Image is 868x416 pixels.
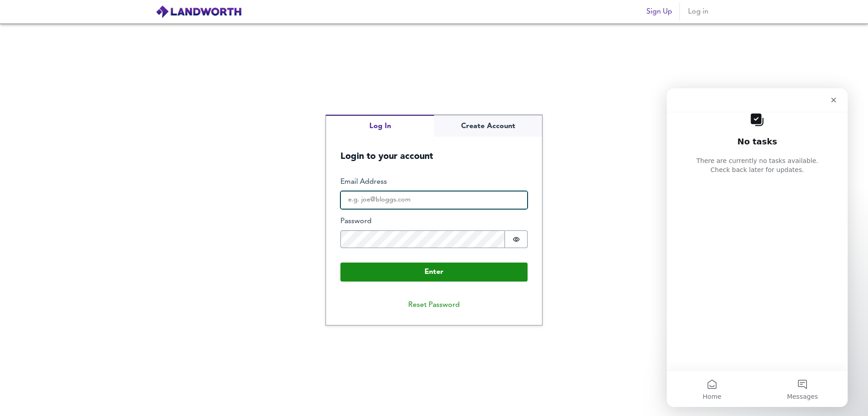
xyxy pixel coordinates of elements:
[326,137,542,163] h5: Login to your account
[434,115,542,137] button: Create Account
[340,263,528,282] button: Enter
[684,3,712,21] button: Log in
[505,230,528,249] button: Show password
[326,115,434,137] button: Log In
[667,88,848,407] iframe: Intercom live chat
[643,3,676,21] button: Sign Up
[340,177,528,187] label: Email Address
[156,5,242,19] img: logo
[687,5,709,18] span: Log in
[340,191,528,209] input: e.g. joe@bloggs.com
[401,296,467,314] button: Reset Password
[646,5,672,18] span: Sign Up
[340,216,528,227] label: Password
